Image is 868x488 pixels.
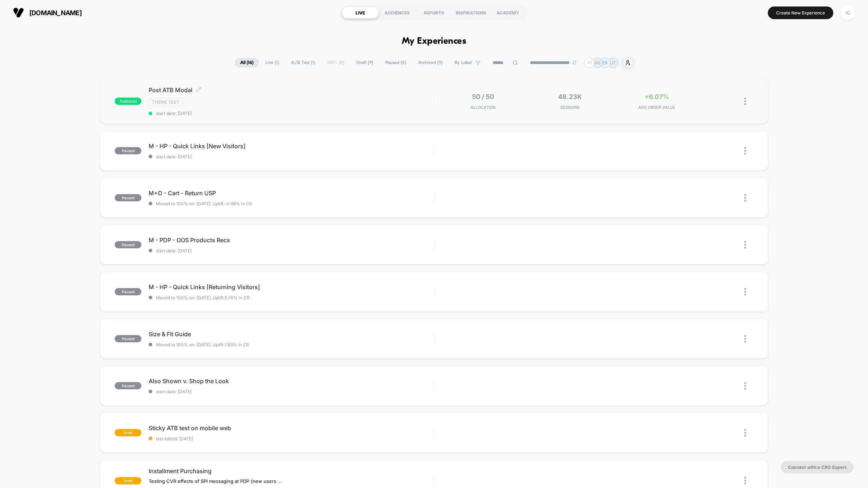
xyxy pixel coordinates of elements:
span: start date: [DATE] [149,154,434,159]
span: Paused ( 6 ) [380,58,412,68]
span: Theme Test [149,98,183,106]
span: published [115,98,141,105]
img: close [744,288,746,296]
span: 50 / 50 [472,93,494,100]
img: close [744,194,746,202]
div: AUDIENCES [379,7,416,18]
span: Archived ( 9 ) [413,58,448,68]
span: paused [115,241,141,248]
span: By Label [455,60,472,65]
span: Live ( 1 ) [260,58,285,68]
span: Also Shown v. Shop the Look [149,377,434,385]
span: All ( 16 ) [235,58,259,68]
div: IC [841,6,855,20]
span: [DOMAIN_NAME] [29,9,82,17]
span: start date: [DATE] [149,111,434,116]
span: start date: [DATE] [149,389,434,394]
span: Testing CVR effects of SPI messaging at PDP (new users only) [149,478,283,484]
p: EK [603,60,608,65]
button: [DOMAIN_NAME] [11,7,84,18]
img: close [744,241,746,249]
p: JT [610,60,616,65]
span: Size & Fit Guide [149,330,434,338]
span: AVG ORDER VALUE [615,105,698,110]
span: A/B Test ( 1 ) [286,58,321,68]
span: +6.07% [644,93,669,100]
span: draft [115,429,141,436]
span: 48.23k [558,93,582,100]
span: Moved to 100% on: [DATE] . Uplift: 7.83% in CR [156,342,249,347]
img: close [744,335,746,343]
span: last edited: [DATE] [149,436,434,441]
span: paused [115,335,141,342]
span: M - HP - Quick Links [Returning Visitors] [149,283,434,291]
span: Draft ( 9 ) [351,58,379,68]
span: Moved to 100% on: [DATE] . Uplift: -0.98% in CR [156,201,252,206]
span: paused [115,194,141,201]
span: paused [115,288,141,295]
div: INSPIRATIONS [452,7,489,18]
span: M+D - Cart - Return USP [149,189,434,197]
span: Post ATB Modal [149,86,434,94]
span: M - PDP - OOS Products Recs [149,236,434,244]
span: start date: [DATE] [149,248,434,253]
span: M - HP - Quick Links [New Visitors] [149,142,434,150]
span: Installment Purchasing [149,467,434,475]
span: draft [115,477,141,484]
p: AN [594,60,600,65]
span: paused [115,147,141,154]
button: Create New Experience [768,7,833,19]
img: close [744,147,746,155]
img: close [744,429,746,437]
div: ACADEMY [489,7,526,18]
img: close [744,477,746,484]
button: IC [839,5,857,20]
span: Sessions [528,105,612,110]
span: Allocation [471,105,495,110]
div: + 1 [584,57,595,68]
div: REPORTS [416,7,452,18]
img: close [744,382,746,390]
button: Connect with a CRO Expert [781,461,854,474]
h1: My Experiences [402,36,467,47]
span: Moved to 100% on: [DATE] . Uplift: 5.74% in CR [156,295,250,300]
span: paused [115,382,141,389]
img: end [572,60,576,65]
img: Visually logo [13,7,24,18]
div: LIVE [342,7,379,18]
span: Sticky ATB test on mobile web [149,424,434,432]
img: close [744,98,746,105]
